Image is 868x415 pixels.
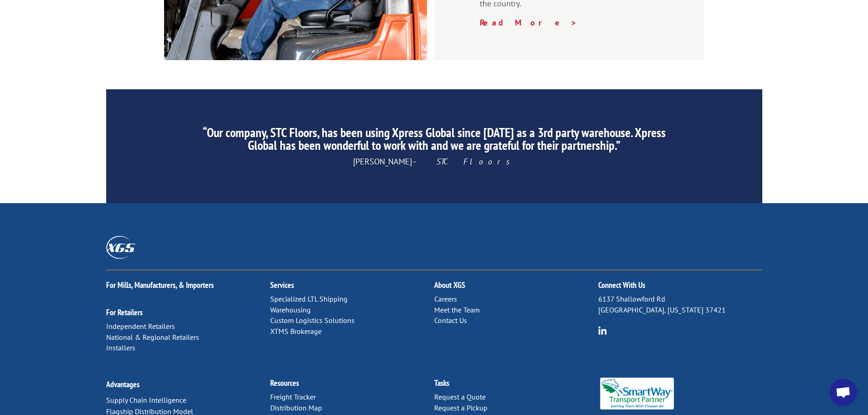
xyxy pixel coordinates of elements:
[270,305,311,314] a: Warehousing
[480,17,577,28] a: Read More >
[434,379,598,392] h2: Tasks
[106,333,199,342] a: National & Regional Retailers
[191,126,676,156] h2: “Our company, STC Floors, has been using Xpress Global since [DATE] as a 3rd party warehouse. Xpr...
[270,327,322,336] a: XTMS Brokerage
[412,156,515,167] em: – STC Floors
[598,378,676,410] img: Smartway_Logo
[434,316,467,325] a: Contact Us
[270,280,294,290] a: Services
[106,343,135,352] a: Installers
[434,305,480,314] a: Meet the Team
[434,392,486,401] a: Request a Quote
[270,403,322,412] a: Distribution Map
[598,326,607,335] img: group-6
[598,294,762,316] p: 6137 Shallowford Rd [GEOGRAPHIC_DATA], [US_STATE] 37421
[106,280,214,290] a: For Mills, Manufacturers, & Importers
[353,156,515,167] span: [PERSON_NAME]
[106,322,175,331] a: Independent Retailers
[434,294,457,303] a: Careers
[270,294,348,303] a: Specialized LTL Shipping
[270,392,316,401] a: Freight Tracker
[434,403,488,412] a: Request a Pickup
[830,379,857,406] div: Open chat
[106,307,143,318] a: For Retailers
[106,395,186,405] a: Supply Chain Intelligence
[434,280,465,290] a: About XGS
[598,281,762,294] h2: Connect With Us
[270,378,299,388] a: Resources
[106,379,139,389] a: Advantages
[106,236,135,258] img: XGS_Logos_ALL_2024_All_White
[270,316,354,325] a: Custom Logistics Solutions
